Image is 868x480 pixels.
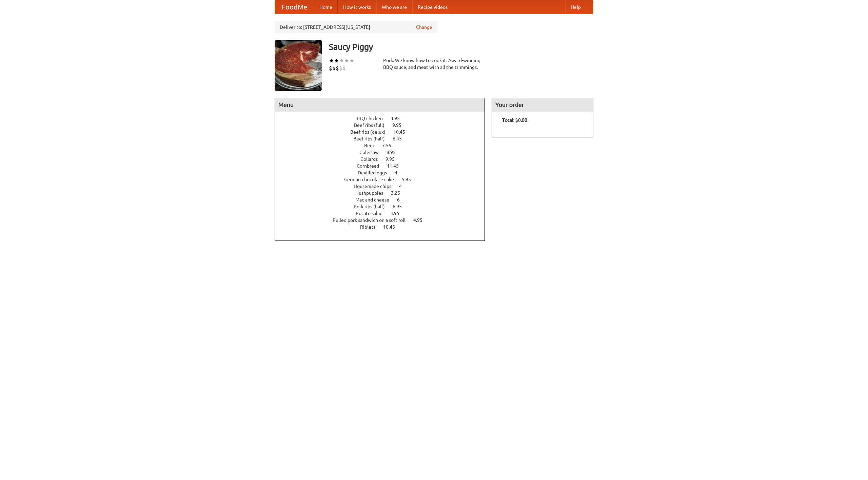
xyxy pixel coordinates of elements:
a: Coleslaw 8.95 [359,150,408,155]
span: Mac and cheese [355,197,396,203]
span: Pork ribs (half) [354,204,392,209]
span: 6.45 [393,136,409,141]
b: Total: $0.00 [502,117,527,123]
a: How it works [338,0,376,14]
a: FoodMe [275,0,314,14]
span: 10.45 [383,224,402,230]
li: ★ [329,57,334,64]
span: 3.25 [391,190,407,196]
a: Mac and cheese 6 [355,197,412,203]
span: 3.95 [390,211,406,216]
h4: Menu [275,98,485,112]
span: Coleslaw [359,150,386,155]
span: Beef ribs (delux) [350,129,392,135]
li: ★ [334,57,339,64]
li: $ [342,64,346,72]
a: Help [565,0,586,14]
span: Housemade chips [354,184,398,189]
li: $ [329,64,332,72]
div: Deliver to: [STREET_ADDRESS][US_STATE] [275,21,437,33]
span: Pulled pork sandwich on a soft roll [333,217,412,223]
a: German chocolate cake 5.95 [344,177,423,182]
a: Who we are [376,0,412,14]
span: Beef ribs (full) [354,122,391,128]
span: 4 [395,170,404,175]
span: 5.95 [402,177,418,182]
h4: Your order [492,98,593,112]
span: German chocolate cake [344,177,401,182]
span: Devilled eggs [358,170,394,175]
li: ★ [339,57,344,64]
div: Pork. We know how to cook it. Award-winning BBQ sauce, and meat with all the trimmings. [383,57,485,71]
li: ★ [349,57,354,64]
a: Cornbread 11.45 [357,163,411,169]
span: 4.95 [391,116,407,121]
span: Beef ribs (half) [353,136,392,141]
a: Pork ribs (half) 6.95 [354,204,414,209]
span: 11.45 [387,163,406,169]
a: Change [416,24,432,31]
h3: Saucy Piggy [329,40,593,54]
span: 10.45 [393,129,412,135]
span: Riblets [360,224,382,230]
span: 8.95 [387,150,402,155]
span: 4 [399,184,409,189]
a: Recipe videos [412,0,453,14]
li: $ [336,64,339,72]
span: 4.95 [413,217,429,223]
a: BBQ chicken 4.95 [355,116,412,121]
a: Beer 7.55 [364,143,404,148]
a: Riblets 10.45 [360,224,408,230]
a: Beef ribs (full) 9.95 [354,122,414,128]
a: Potato salad 3.95 [356,211,412,216]
a: Home [314,0,338,14]
a: Housemade chips 4 [354,184,414,189]
img: angular.jpg [275,40,322,91]
a: Beef ribs (half) 6.45 [353,136,414,141]
span: Collards [360,156,384,162]
span: Cornbread [357,163,386,169]
li: $ [332,64,336,72]
span: 6.95 [393,204,409,209]
li: ★ [344,57,349,64]
span: Potato salad [356,211,389,216]
a: Hushpuppies 3.25 [355,190,413,196]
li: $ [339,64,342,72]
a: Pulled pork sandwich on a soft roll 4.95 [333,217,435,223]
span: Beer [364,143,381,148]
span: 9.95 [392,122,408,128]
span: 6 [397,197,407,203]
a: Beef ribs (delux) 10.45 [350,129,418,135]
span: Hushpuppies [355,190,390,196]
span: BBQ chicken [355,116,390,121]
span: 9.95 [386,156,401,162]
span: 7.55 [382,143,398,148]
a: Devilled eggs 4 [358,170,410,175]
a: Collards 9.95 [360,156,407,162]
